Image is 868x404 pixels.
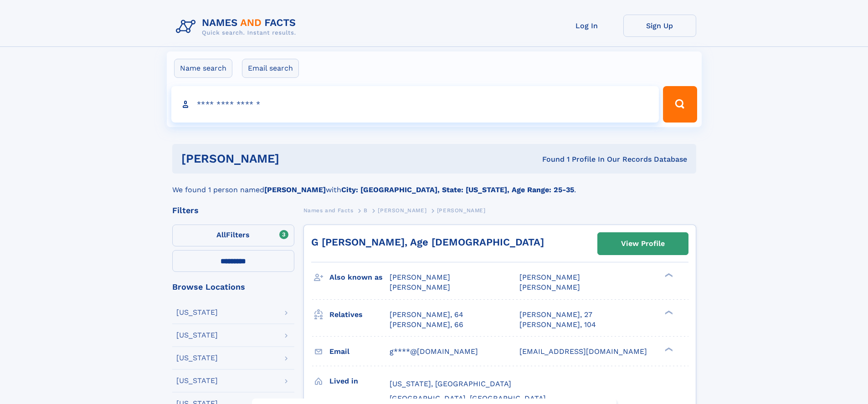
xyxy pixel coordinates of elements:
[174,59,232,78] label: Name search
[390,379,511,388] span: [US_STATE], [GEOGRAPHIC_DATA]
[364,205,368,216] a: B
[176,377,218,384] div: [US_STATE]
[341,185,574,194] b: City: [GEOGRAPHIC_DATA], State: [US_STATE], Age Range: 25-35
[519,310,592,320] a: [PERSON_NAME], 27
[550,15,623,37] a: Log In
[390,283,450,291] span: [PERSON_NAME]
[411,154,687,164] div: Found 1 Profile In Our Records Database
[329,373,390,389] h3: Lived in
[216,230,226,239] span: All
[329,270,390,285] h3: Also known as
[172,174,696,195] div: We found 1 person named with .
[176,332,218,339] div: [US_STATE]
[303,205,354,216] a: Names and Facts
[437,207,486,214] span: [PERSON_NAME]
[311,236,544,248] a: G [PERSON_NAME], Age [DEMOGRAPHIC_DATA]
[519,320,596,330] a: [PERSON_NAME], 104
[172,225,294,246] label: Filters
[663,309,673,315] div: ❯
[663,86,697,123] button: Search Button
[172,283,294,291] div: Browse Locations
[519,273,580,281] span: [PERSON_NAME]
[171,86,659,123] input: search input
[329,344,390,359] h3: Email
[519,283,580,291] span: [PERSON_NAME]
[623,15,696,37] a: Sign Up
[176,309,218,316] div: [US_STATE]
[378,205,426,216] a: [PERSON_NAME]
[621,233,665,254] div: View Profile
[519,347,647,356] span: [EMAIL_ADDRESS][DOMAIN_NAME]
[242,59,299,78] label: Email search
[390,394,546,403] span: [GEOGRAPHIC_DATA], [GEOGRAPHIC_DATA]
[378,207,426,214] span: [PERSON_NAME]
[176,354,218,362] div: [US_STATE]
[390,310,463,320] a: [PERSON_NAME], 64
[364,207,368,214] span: B
[181,153,411,164] h1: [PERSON_NAME]
[172,15,303,39] img: Logo Names and Facts
[390,320,463,330] a: [PERSON_NAME], 66
[598,233,688,255] a: View Profile
[172,206,294,215] div: Filters
[329,307,390,322] h3: Relatives
[663,272,673,278] div: ❯
[264,185,326,194] b: [PERSON_NAME]
[390,273,450,281] span: [PERSON_NAME]
[663,346,673,352] div: ❯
